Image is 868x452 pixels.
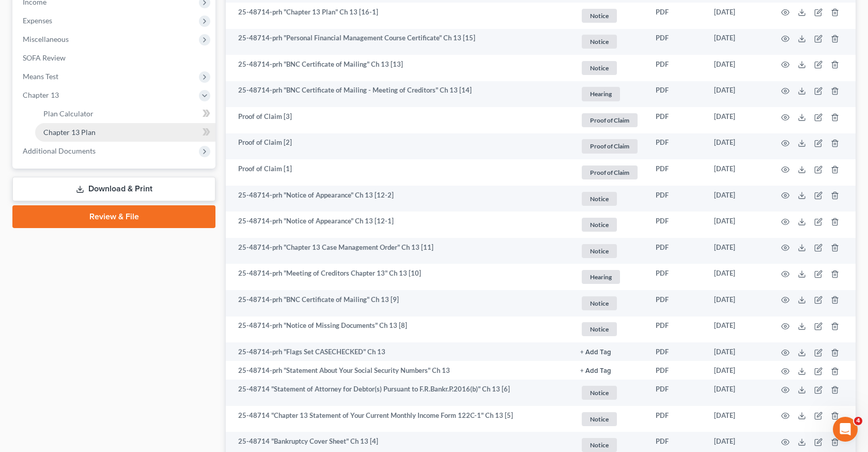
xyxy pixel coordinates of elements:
[706,342,769,361] td: [DATE]
[580,384,639,401] a: Notice
[582,438,617,452] span: Notice
[580,7,639,24] a: Notice
[854,417,862,425] span: 4
[226,29,572,55] td: 25-48714-prh "Personal Financial Management Course Certificate" Ch 13 [15]
[226,81,572,108] td: 25-48714-prh "BNC Certificate of Mailing - Meeting of Creditors" Ch 13 [14]
[706,133,769,160] td: [DATE]
[706,317,769,343] td: [DATE]
[23,72,58,81] span: Means Test
[580,190,639,207] a: Notice
[580,366,639,375] a: + Add Tag
[647,317,706,343] td: PDF
[582,113,638,127] span: Proof of Claim
[647,406,706,432] td: PDF
[706,29,769,55] td: [DATE]
[582,61,617,75] span: Notice
[582,35,617,49] span: Notice
[23,146,96,155] span: Additional Documents
[35,104,215,123] a: Plan Calculator
[582,244,617,258] span: Notice
[647,55,706,81] td: PDF
[226,159,572,186] td: Proof of Claim [1]
[647,159,706,186] td: PDF
[226,317,572,343] td: 25-48714-prh "Notice of Missing Documents" Ch 13 [8]
[580,112,639,129] a: Proof of Claim
[580,349,611,356] button: + Add Tag
[582,322,617,336] span: Notice
[582,270,620,284] span: Hearing
[706,238,769,264] td: [DATE]
[35,123,215,142] a: Chapter 13 Plan
[647,290,706,317] td: PDF
[582,87,620,101] span: Hearing
[226,380,572,406] td: 25-48714 "Statement of Attorney for Debtor(s) Pursuant to F.R.Bankr.P.2016(b)" Ch 13 [6]
[706,264,769,290] td: [DATE]
[582,386,617,400] span: Notice
[226,290,572,317] td: 25-48714-prh "BNC Certificate of Mailing" Ch 13 [9]
[582,296,617,310] span: Notice
[706,3,769,29] td: [DATE]
[706,406,769,432] td: [DATE]
[12,177,215,201] a: Download & Print
[647,342,706,361] td: PDF
[580,33,639,50] a: Notice
[647,264,706,290] td: PDF
[582,165,638,179] span: Proof of Claim
[226,212,572,238] td: 25-48714-prh "Notice of Appearance" Ch 13 [12-1]
[647,133,706,160] td: PDF
[580,138,639,155] a: Proof of Claim
[580,347,639,357] a: + Add Tag
[647,81,706,108] td: PDF
[580,368,611,374] button: + Add Tag
[582,9,617,23] span: Notice
[647,186,706,212] td: PDF
[706,81,769,108] td: [DATE]
[580,164,639,181] a: Proof of Claim
[580,268,639,285] a: Hearing
[580,59,639,77] a: Notice
[582,192,617,206] span: Notice
[12,205,215,228] a: Review & File
[226,361,572,380] td: 25-48714-prh "Statement About Your Social Security Numbers" Ch 13
[647,3,706,29] td: PDF
[580,216,639,233] a: Notice
[833,417,858,442] iframe: Intercom live chat
[706,380,769,406] td: [DATE]
[23,35,69,43] span: Miscellaneous
[647,238,706,264] td: PDF
[23,53,66,62] span: SOFA Review
[706,55,769,81] td: [DATE]
[580,295,639,312] a: Notice
[43,128,96,137] span: Chapter 13 Plan
[580,85,639,102] a: Hearing
[647,107,706,133] td: PDF
[226,107,572,133] td: Proof of Claim [3]
[580,411,639,428] a: Notice
[706,212,769,238] td: [DATE]
[226,186,572,212] td: 25-48714-prh "Notice of Appearance" Ch 13 [12-2]
[582,412,617,426] span: Notice
[647,380,706,406] td: PDF
[647,361,706,380] td: PDF
[23,16,52,25] span: Expenses
[580,321,639,338] a: Notice
[706,361,769,380] td: [DATE]
[580,243,639,260] a: Notice
[582,139,638,153] span: Proof of Claim
[706,186,769,212] td: [DATE]
[706,159,769,186] td: [DATE]
[43,109,94,118] span: Plan Calculator
[226,238,572,264] td: 25-48714-prh "Chapter 13 Case Management Order" Ch 13 [11]
[706,107,769,133] td: [DATE]
[14,49,215,67] a: SOFA Review
[226,55,572,81] td: 25-48714-prh "BNC Certificate of Mailing" Ch 13 [13]
[226,342,572,361] td: 25-48714-prh "Flags Set CASECHECKED" Ch 13
[647,29,706,55] td: PDF
[226,406,572,432] td: 25-48714 "Chapter 13 Statement of Your Current Monthly Income Form 122C-1" Ch 13 [5]
[706,290,769,317] td: [DATE]
[647,212,706,238] td: PDF
[226,264,572,290] td: 25-48714-prh "Meeting of Creditors Chapter 13" Ch 13 [10]
[23,91,59,99] span: Chapter 13
[582,218,617,232] span: Notice
[226,133,572,160] td: Proof of Claim [2]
